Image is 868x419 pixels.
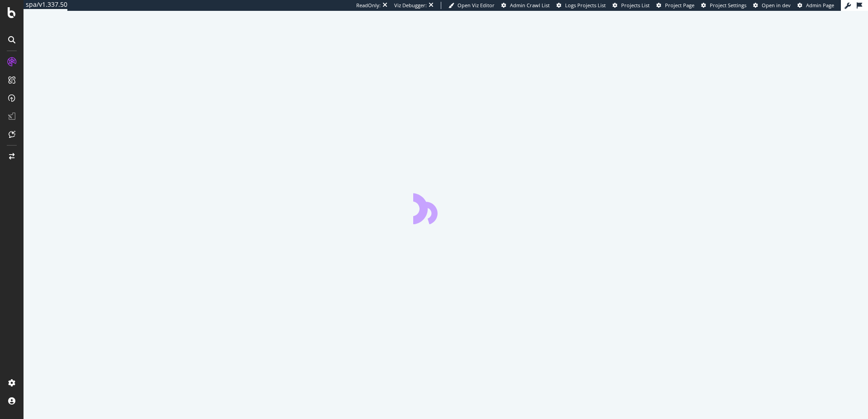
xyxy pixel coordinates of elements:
span: Admin Page [806,2,834,9]
span: Project Settings [710,2,746,9]
span: Project Page [665,2,694,9]
span: Projects List [621,2,650,9]
a: Open Viz Editor [448,2,495,9]
a: Project Settings [701,2,746,9]
a: Open in dev [753,2,791,9]
span: Admin Crawl List [510,2,550,9]
span: Logs Projects List [565,2,606,9]
div: Viz Debugger: [394,2,427,9]
a: Logs Projects List [557,2,606,9]
a: Admin Page [797,2,834,9]
div: ReadOnly: [356,2,381,9]
span: Open in dev [762,2,791,9]
div: animation [413,192,478,224]
a: Admin Crawl List [501,2,550,9]
span: Open Viz Editor [458,2,495,9]
a: Project Page [656,2,694,9]
a: Projects List [613,2,650,9]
